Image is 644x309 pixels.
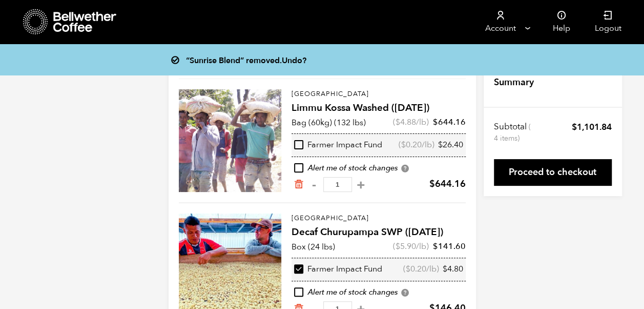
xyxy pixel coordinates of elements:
[393,117,429,128] span: ( /lb)
[572,121,612,133] bdi: 1,101.84
[433,241,438,252] span: $
[176,52,483,67] div: “Sunrise Blend” removed.
[429,178,435,190] span: $
[355,180,367,190] button: +
[396,117,400,128] span: $
[396,117,416,128] bdi: 4.88
[308,180,321,190] button: -
[292,214,466,224] p: [GEOGRAPHIC_DATA]
[292,89,466,100] p: [GEOGRAPHIC_DATA]
[443,263,447,275] span: $
[443,263,463,275] bdi: 4.80
[393,241,429,252] span: ( /lb)
[399,140,434,151] span: ( /lb)
[401,139,406,150] span: $
[292,163,466,174] div: Alert me of stock changes
[292,225,466,240] h4: Decaf Churupampa SWP ([DATE])
[294,140,382,151] div: Farmer Impact Fund
[403,264,439,275] span: ( /lb)
[294,179,304,190] a: Remove from cart
[401,139,422,150] bdi: 0.20
[438,139,463,150] bdi: 26.40
[294,264,382,275] div: Farmer Impact Fund
[292,101,466,115] h4: Limmu Kossa Washed ([DATE])
[406,263,410,275] span: $
[494,76,534,89] h4: Summary
[494,159,612,186] a: Proceed to checkout
[292,241,335,253] p: Box (24 lbs)
[292,287,466,298] div: Alert me of stock changes
[292,117,366,129] p: Bag (60kg) (132 lbs)
[396,241,400,252] span: $
[282,55,306,66] a: Undo?
[406,263,426,275] bdi: 0.20
[433,117,438,128] span: $
[494,121,532,144] th: Subtotal
[323,177,352,192] input: Qty
[433,241,466,252] bdi: 141.60
[438,139,443,150] span: $
[396,241,416,252] bdi: 5.90
[433,117,466,128] bdi: 644.16
[572,121,577,133] span: $
[429,178,466,190] bdi: 644.16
